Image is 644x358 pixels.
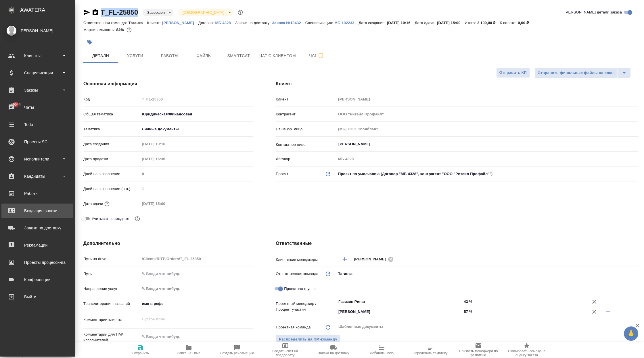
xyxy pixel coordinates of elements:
[276,257,336,263] p: Клиентские менеджеры
[140,124,253,134] div: Личные документы
[276,271,318,277] p: Ответственная команда
[220,351,254,355] span: Создать рекламацию
[83,301,140,307] p: Транслитерация названий
[235,21,272,25] p: Заявки на доставку:
[358,342,406,358] button: Добавить Todo
[499,69,527,76] span: Отправить КП
[259,52,296,59] span: Чат с клиентом
[83,111,140,117] p: Общая тематика
[1,100,73,115] a: 49544Чаты
[177,351,200,355] span: Папка на Drive
[4,224,70,232] div: Заявки на доставку
[459,311,460,312] button: Open
[83,28,116,32] p: Маржинальность:
[140,255,253,263] input: Пустое поле
[518,21,533,25] p: 0,00 ₽
[116,28,125,32] p: 84%
[4,206,70,215] div: Входящие заявки
[317,52,324,59] svg: Подписаться
[334,21,359,25] p: МБ-102233
[178,9,233,16] div: Завершен
[276,142,336,148] p: Контактное лицо
[134,215,141,222] button: Выбери, если сб и вс нужно считать рабочими днями для выполнения заказа.
[635,144,636,145] button: Open
[181,10,226,15] button: [DEMOGRAPHIC_DATA]
[534,68,631,78] div: split button
[264,349,306,357] span: Создать счет на предоплату
[7,102,24,107] span: 49544
[143,9,173,16] div: Завершен
[276,111,336,117] p: Контрагент
[4,69,70,77] div: Спецификации
[601,305,615,319] button: Добавить
[415,21,437,25] p: Дата сдачи:
[215,21,235,25] p: МБ-4328
[437,21,465,25] p: [DATE] 15:00
[140,170,253,178] input: Пустое поле
[83,286,140,292] p: Направление услуг
[147,21,162,25] p: Клиент:
[125,26,133,34] button: 282.50 RUB;
[496,68,530,78] button: Отправить КП
[140,284,253,294] div: ✎ Введи что-нибудь
[83,256,140,262] p: Путь на drive
[140,299,253,308] input: ✎ Введи что-нибудь
[103,200,111,208] button: Если добавить услуги и заполнить их объемом, то дата рассчитается автоматически
[4,258,70,267] div: Проекты процессинга
[387,21,415,25] p: [DATE] 10:16
[225,52,252,59] span: Smartcat
[101,8,138,16] a: T_FL-25850
[92,216,129,222] span: Учитывать выходные
[1,135,73,149] a: Проекты SC
[20,4,75,16] div: AWATERA
[140,200,190,208] input: Пустое поле
[276,334,340,345] span: В заказе уже есть ответственный ПМ или ПМ группа
[284,286,315,292] span: Проектная группа
[140,270,253,278] input: ✎ Введи что-нибудь
[359,21,387,25] p: Дата создания:
[261,342,309,358] button: Создать счет на предоплату
[565,9,622,15] span: [PERSON_NAME] детали заказа
[83,126,140,132] p: Тематика
[237,9,244,16] button: Доп статусы указывают на важность/срочность заказа
[190,52,218,59] span: Файлы
[272,21,305,25] p: Заявка №18432
[276,126,336,132] p: Наше юр. лицо
[503,342,551,358] button: Скопировать ссылку на оценку заказа
[318,351,349,355] span: Заявка на доставку
[465,21,477,25] p: Итого:
[506,349,547,357] span: Скопировать ссылку на оценку заказа
[83,271,140,277] p: Путь
[477,21,500,25] p: 2 100,00 ₽
[4,120,70,129] div: Todo
[458,349,499,357] span: Призвать менеджера по развитию
[1,290,73,304] a: Выйти
[276,80,638,87] h4: Клиент
[87,52,114,59] span: Детали
[336,169,638,179] div: Проект по умолчанию (Договор "МБ-4328", контрагент "ООО "Ритейл Профайл"")
[454,342,503,358] button: Призвать менеджера по развитию
[198,21,215,25] p: Договор:
[4,172,70,181] div: Кандидаты
[140,95,253,103] input: Пустое поле
[370,351,394,355] span: Добавить Todo
[406,342,454,358] button: Определить тематику
[140,155,190,163] input: Пустое поле
[1,238,73,252] a: Рекламации
[303,52,330,59] span: Чат
[140,140,190,148] input: Пустое поле
[338,252,352,266] button: Добавить менеджера
[83,317,140,323] p: Комментарии клиента
[334,20,359,25] a: МБ-102233
[83,240,253,247] h4: Дополнительно
[626,328,636,340] span: 🙏
[413,351,447,355] span: Определить тематику
[4,241,70,249] div: Рекламации
[215,20,235,25] a: МБ-4328
[83,332,140,343] p: Комментарии для ПМ/исполнителей
[272,20,305,26] button: Заявка №18432
[142,286,246,292] div: ✎ Введи что-нибудь
[336,95,638,103] input: Пустое поле
[83,156,140,162] p: Дата продажи
[336,155,638,163] input: Пустое поле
